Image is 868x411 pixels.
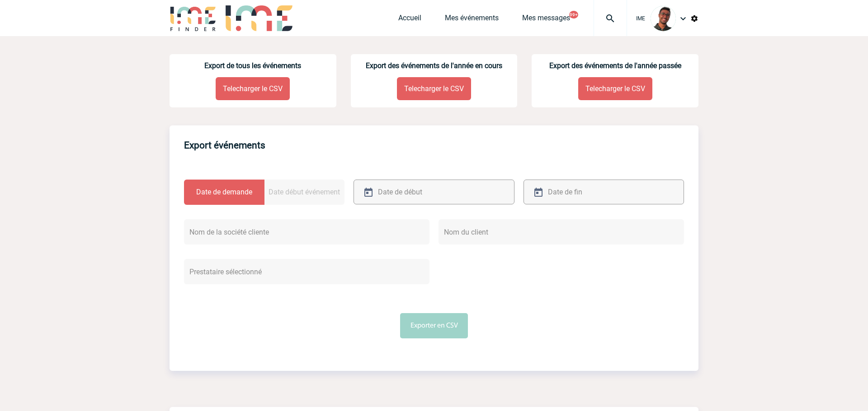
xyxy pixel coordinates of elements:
label: Date de demande [184,180,264,205]
a: Telecharger le CSV [397,77,471,100]
span: IME [636,15,645,22]
a: Mes événements [445,14,499,26]
input: Date de début [376,185,472,199]
a: Telecharger le CSV [578,77,652,100]
input: Prestataire sélectionné [184,259,429,284]
h3: Export de tous les événements [170,61,336,70]
input: Nom de la société cliente [184,219,429,245]
a: Telecharger le CSV [216,77,290,100]
h4: Export événements [184,140,265,151]
img: 124970-0.jpg [651,6,676,31]
label: Date début événement [264,180,345,205]
h3: Export des événements de l'année en cours [351,61,518,70]
a: Mes messages [522,14,570,26]
button: Exporter en CSV [400,313,468,338]
h3: Export des événements de l'année passée [532,61,698,70]
button: 99+ [569,11,578,18]
input: Date de fin [546,185,642,199]
a: Accueil [398,14,421,26]
img: IME-Finder [170,5,217,31]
